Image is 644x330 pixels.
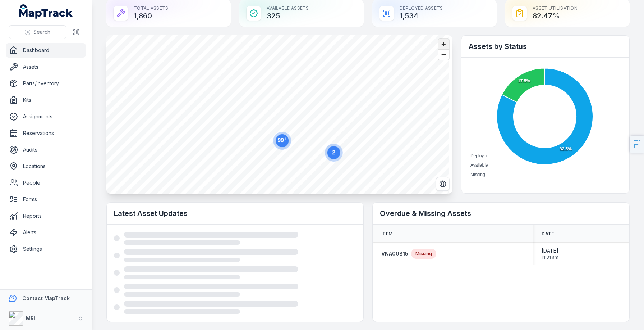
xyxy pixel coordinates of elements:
strong: Contact MapTrack [22,295,70,301]
span: Search [33,28,50,36]
a: VNA00815 [381,250,408,257]
a: Assignments [6,109,86,124]
span: [DATE] [542,247,558,254]
button: Search [9,25,66,39]
button: Zoom out [438,49,449,60]
h2: Overdue & Missing Assets [380,208,622,218]
a: Forms [6,192,86,207]
a: Locations [6,159,86,173]
div: Missing [411,249,436,259]
a: Settings [6,242,86,256]
span: 11:31 am [542,254,558,260]
h2: Assets by Status [469,41,622,51]
span: Date [542,231,554,237]
a: Parts/Inventory [6,76,86,91]
a: Alerts [6,225,86,240]
tspan: + [285,137,287,141]
a: Reports [6,209,86,223]
canvas: Map [106,35,449,194]
button: Switch to Satellite View [436,177,450,191]
text: 99 [277,137,287,143]
a: Audits [6,143,86,157]
span: Deployed [470,153,489,158]
a: Reservations [6,126,86,140]
text: 2 [332,149,335,155]
h2: Latest Asset Updates [114,208,356,218]
button: Zoom in [438,39,449,49]
a: Dashboard [6,43,86,58]
span: Available [470,163,488,168]
span: Item [381,231,392,237]
a: Kits [6,93,86,107]
time: 15/09/2025, 11:31:09 am [542,247,558,260]
a: MapTrack [19,4,73,19]
a: Assets [6,60,86,74]
a: People [6,176,86,190]
strong: MRL [26,315,37,321]
span: Missing [470,172,485,177]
